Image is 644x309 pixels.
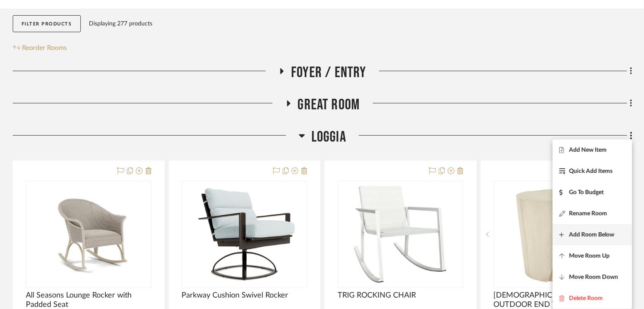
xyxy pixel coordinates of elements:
span: Add Room Below [569,231,614,239]
span: Go To Budget [569,189,604,196]
span: Quick Add Items [569,168,613,175]
span: Rename Room [569,210,607,217]
span: Add New Item [569,147,607,154]
span: Delete Room [569,295,603,302]
span: Move Room Down [569,274,618,281]
span: Move Room Up [569,253,610,260]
